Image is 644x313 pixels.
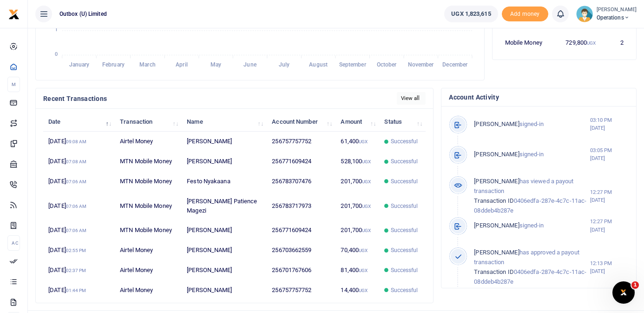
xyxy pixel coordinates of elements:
[502,7,548,22] span: Add money
[397,92,426,105] a: View all
[69,62,90,68] tspan: January
[335,220,379,240] td: 201,700
[267,132,335,152] td: 256757757752
[8,10,20,17] a: logo-small logo-large logo-large
[339,62,367,68] tspan: September
[182,112,267,132] th: Name: activate to sort column ascending
[267,152,335,172] td: 256771609424
[590,116,629,132] small: 03:10 PM [DATE]
[502,10,548,17] a: Add money
[182,172,267,192] td: Festo Nyakaana
[362,228,371,233] small: UGX
[66,288,86,293] small: 01:44 PM
[474,268,513,275] span: Transaction ID
[43,93,389,104] h4: Recent Transactions
[7,235,20,251] li: Ac
[502,7,548,22] li: Toup your wallet
[66,248,86,253] small: 02:55 PM
[474,249,519,256] span: [PERSON_NAME]
[176,62,188,68] tspan: April
[500,33,555,52] td: Mobile Money
[631,281,639,289] span: 1
[335,112,379,132] th: Amount: activate to sort column ascending
[267,240,335,260] td: 256703662559
[474,222,519,229] span: [PERSON_NAME]
[43,152,115,172] td: [DATE]
[362,159,371,164] small: UGX
[182,132,267,152] td: [PERSON_NAME]
[474,197,513,204] span: Transaction ID
[587,40,596,46] small: UGX
[182,280,267,300] td: [PERSON_NAME]
[56,10,111,18] span: Outbox (U) Limited
[267,280,335,300] td: 256757757752
[267,172,335,192] td: 256783707476
[8,9,20,20] img: logo-small
[115,112,182,132] th: Transaction: activate to sort column ascending
[115,220,182,240] td: MTN Mobile Money
[115,172,182,192] td: MTN Mobile Money
[115,240,182,260] td: Airtel Money
[43,112,115,132] th: Date: activate to sort column descending
[590,218,629,233] small: 12:27 PM [DATE]
[474,120,519,127] span: [PERSON_NAME]
[474,177,590,215] p: has viewed a payout transaction 0406edfa-287e-4c7c-11ac-08ddeb4b287e
[408,62,434,68] tspan: November
[55,51,58,57] tspan: 0
[43,172,115,192] td: [DATE]
[115,260,182,280] td: Airtel Money
[115,132,182,152] td: Airtel Money
[359,248,368,253] small: UGX
[66,228,87,233] small: 07:06 AM
[115,192,182,220] td: MTN Mobile Money
[379,112,426,132] th: Status: activate to sort column ascending
[590,260,629,275] small: 12:13 PM [DATE]
[182,240,267,260] td: [PERSON_NAME]
[597,6,637,14] small: [PERSON_NAME]
[391,202,418,210] span: Successful
[243,62,256,68] tspan: June
[182,260,267,280] td: [PERSON_NAME]
[335,192,379,220] td: 201,700
[267,192,335,220] td: 256783717973
[267,220,335,240] td: 256771609424
[66,204,87,209] small: 07:06 AM
[440,6,501,22] li: Wallet ballance
[391,137,418,146] span: Successful
[335,152,379,172] td: 528,100
[576,6,637,22] a: profile-user [PERSON_NAME] Operations
[391,157,418,166] span: Successful
[362,179,371,184] small: UGX
[335,260,379,280] td: 81,400
[182,220,267,240] td: [PERSON_NAME]
[66,179,87,184] small: 07:06 AM
[102,62,125,68] tspan: February
[362,204,371,209] small: UGX
[66,159,87,164] small: 07:08 AM
[391,286,418,294] span: Successful
[391,177,418,186] span: Successful
[451,9,491,19] span: UGX 1,823,615
[601,33,629,52] td: 2
[267,260,335,280] td: 256701767606
[359,288,368,293] small: UGX
[391,246,418,254] span: Successful
[115,152,182,172] td: MTN Mobile Money
[576,6,593,22] img: profile-user
[66,268,86,273] small: 02:37 PM
[474,150,590,160] p: signed-in
[449,92,629,102] h4: Account Activity
[43,260,115,280] td: [DATE]
[335,280,379,300] td: 14,400
[55,27,58,33] tspan: 1
[474,151,519,158] span: [PERSON_NAME]
[267,112,335,132] th: Account Number: activate to sort column ascending
[597,13,637,22] span: Operations
[43,192,115,220] td: [DATE]
[139,62,156,68] tspan: March
[66,139,87,144] small: 09:08 AM
[391,226,418,234] span: Successful
[7,77,20,92] li: M
[335,172,379,192] td: 201,700
[43,280,115,300] td: [DATE]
